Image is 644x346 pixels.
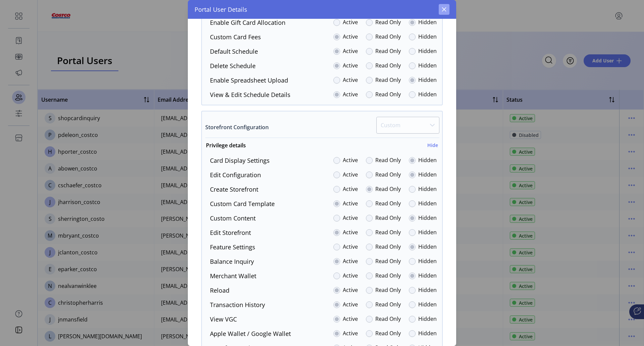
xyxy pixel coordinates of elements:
[418,271,437,281] label: Hidden
[375,329,401,338] label: Read Only
[375,214,401,223] label: Read Only
[343,243,358,252] label: Active
[343,199,358,208] label: Active
[210,61,256,70] label: Delete Schedule
[343,271,358,281] label: Active
[418,47,437,56] label: Hidden
[343,18,358,27] label: Active
[202,141,442,153] a: Privilege detailsHide
[418,257,437,266] label: Hidden
[343,156,358,165] label: Active
[418,90,437,99] label: Hidden
[343,286,358,295] label: Active
[210,170,261,180] label: Edit Configuration
[375,199,401,208] label: Read Only
[210,199,275,208] label: Custom Card Template
[210,243,255,252] label: Feature Settings
[375,76,401,85] label: Read Only
[343,76,358,85] label: Active
[210,185,258,194] label: Create Storefront
[375,257,401,266] label: Read Only
[210,47,258,56] label: Default Schedule
[375,286,401,295] label: Read Only
[210,271,256,281] label: Merchant Wallet
[418,228,437,237] label: Hidden
[343,47,358,56] label: Active
[205,123,269,131] label: Storefront Configuration
[343,329,358,338] label: Active
[210,18,285,27] label: Enable gift card allocation
[210,257,254,266] label: Balance Inquiry
[343,300,358,309] label: Active
[210,228,251,237] label: Edit Storefront
[210,300,265,309] label: Transaction History
[418,199,437,208] label: Hidden
[418,76,437,85] label: Hidden
[375,18,401,27] label: Read Only
[375,228,401,237] label: Read Only
[343,90,358,99] label: Active
[210,90,290,99] label: View & Edit Schedule Details
[375,170,401,180] label: Read Only
[418,243,437,252] label: Hidden
[343,61,358,70] label: Active
[418,214,437,223] label: Hidden
[418,286,437,295] label: Hidden
[418,170,437,180] label: Hidden
[343,257,358,266] label: Active
[343,315,358,324] label: Active
[210,76,288,85] label: Enable spreadsheet upload
[427,142,438,149] h6: Hide
[418,300,437,309] label: Hidden
[418,33,437,42] label: Hidden
[343,214,358,223] label: Active
[210,33,261,42] label: Custom Card Fees
[375,33,401,42] label: Read Only
[206,141,246,149] h6: Privilege details
[375,156,401,165] label: Read Only
[418,18,437,27] label: Hidden
[210,329,291,338] label: Apple Wallet / Google Wallet
[375,315,401,324] label: Read Only
[375,90,401,99] label: Read Only
[418,185,437,194] label: Hidden
[210,286,229,295] label: Reload
[418,315,437,324] label: Hidden
[375,300,401,309] label: Read Only
[418,329,437,338] label: Hidden
[375,243,401,252] label: Read Only
[375,185,401,194] label: Read Only
[343,185,358,194] label: Active
[418,156,437,165] label: Hidden
[375,47,401,56] label: Read Only
[375,271,401,281] label: Read Only
[343,33,358,42] label: Active
[210,315,237,324] label: View VGC
[343,228,358,237] label: Active
[210,214,256,223] label: Custom Content
[418,61,437,70] label: Hidden
[375,61,401,70] label: Read Only
[343,170,358,180] label: Active
[195,5,247,14] span: Portal User Details
[210,156,270,165] label: Card Display Settings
